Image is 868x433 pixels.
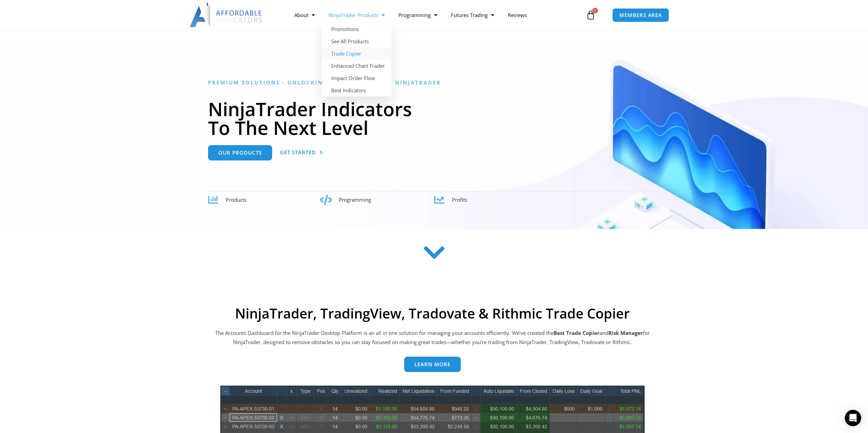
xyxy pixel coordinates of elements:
a: About [288,7,322,23]
span: Our Products [218,150,262,155]
strong: Risk Manager [608,329,643,336]
span: Get Started [280,150,316,155]
a: NinjaTrader Products [322,7,392,23]
div: Open Intercom Messenger [845,410,861,426]
span: MEMBERS AREA [619,13,662,18]
a: Learn more [404,357,461,372]
a: Trade Copier [322,47,392,60]
a: Programming [392,7,444,23]
ul: NinjaTrader Products [322,23,392,96]
h1: NinjaTrader Indicators To The Next Level [208,99,660,137]
span: Programming [339,196,371,203]
a: MEMBERS AREA [612,8,669,22]
span: Profits [452,196,467,203]
a: See All Products [322,35,392,47]
a: Futures Trading [444,7,501,23]
a: Impact Order Flow [322,72,392,84]
b: Best Trade Copier [554,329,600,336]
a: Enhanced Chart Trader [322,60,392,72]
a: Get Started [280,145,323,160]
a: Our Products [208,145,272,160]
a: Best Indicators [322,84,392,96]
span: Products [226,196,247,203]
a: 0 [576,5,606,25]
img: LogoAI | Affordable Indicators – NinjaTrader [190,3,263,27]
a: Reviews [501,7,534,23]
span: Learn more [414,362,451,367]
nav: Menu [288,7,584,23]
h2: NinjaTrader, TradingView, Tradovate & Rithmic Trade Copier [214,305,651,322]
h6: Premium Solutions - Unlocking the Potential in NinjaTrader [208,79,660,86]
a: Promotions [322,23,392,35]
span: 0 [592,8,598,13]
p: The Accounts Dashboard for the NinjaTrader Desktop Platform is an all in one solution for managin... [214,328,651,347]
